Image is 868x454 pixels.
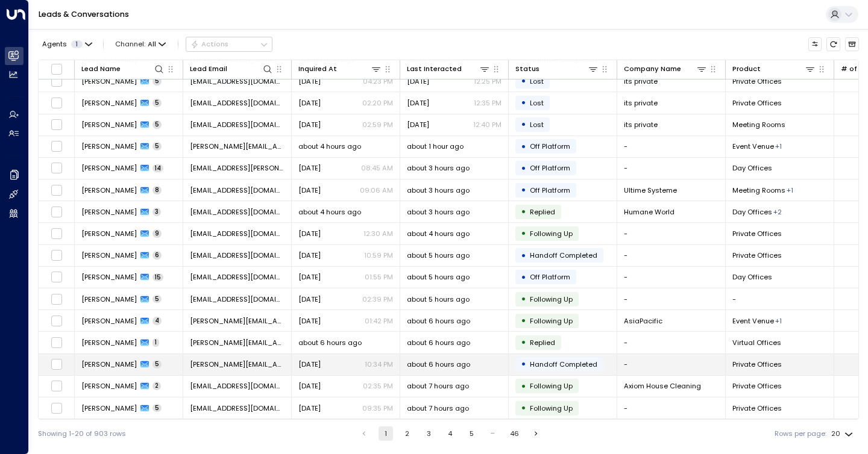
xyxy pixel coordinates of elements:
div: Actions [190,40,228,48]
span: Toggle select row [51,402,63,414]
div: Meeting Rooms [775,316,782,326]
div: • [521,95,526,111]
span: Aug 14, 2025 [298,76,321,86]
p: 09:35 PM [362,403,393,413]
span: 5 [153,120,162,129]
span: Day Offices [732,272,772,282]
span: 9 [153,229,162,238]
span: Handoff Completed [530,250,597,260]
a: Leads & Conversations [39,9,129,19]
span: Toggle select row [51,337,63,349]
span: 3 [153,208,161,216]
div: Company Name [624,63,681,75]
span: Event Venue [732,316,774,326]
span: Following Up [530,316,573,326]
span: Anna Ma [81,141,137,151]
p: 10:34 PM [365,359,393,369]
span: Violeta Lobo [81,207,137,217]
p: 02:20 PM [362,98,393,108]
span: Toggle select row [51,293,63,305]
span: Shanna Headley [81,229,137,238]
span: about 5 hours ago [407,294,470,304]
p: 12:25 PM [474,76,502,86]
div: • [521,400,526,416]
span: Toggle select row [51,97,63,109]
div: • [521,269,526,285]
span: Day Offices [732,207,772,217]
td: - [617,223,726,244]
div: Last Interacted [407,63,490,75]
p: 02:39 PM [362,294,393,304]
div: • [521,291,526,307]
span: Meeting Rooms [732,185,785,195]
span: All [148,40,156,48]
div: 20 [831,426,855,441]
span: about 3 hours ago [407,185,470,195]
span: Felix Feng [81,338,137,347]
p: 12:30 AM [363,229,393,238]
div: • [521,138,526,155]
span: Pauline Neumann [81,185,137,195]
span: about 7 hours ago [407,403,469,413]
span: Off Platform [530,141,570,151]
div: Status [515,63,539,75]
span: Lost [530,76,544,86]
div: Event Venue,Meeting Rooms [773,207,782,217]
span: 5 [153,404,162,412]
div: Company Name [624,63,707,75]
span: 5 [153,295,162,303]
span: Toggle select row [51,162,63,174]
span: Replied [530,207,555,217]
span: Lost [530,98,544,108]
span: Toggle select row [51,228,63,240]
span: 1 [153,338,159,347]
span: Nikki Cornell [81,272,137,282]
span: Private Offices [732,359,782,369]
span: Toggle select row [51,184,63,196]
div: • [521,116,526,132]
p: 09:06 AM [360,185,393,195]
span: Toggle select row [51,380,63,392]
span: Toggle select row [51,119,63,131]
div: … [486,426,500,441]
span: Following Up [530,381,573,391]
span: Following Up [530,403,573,413]
span: sharpeprints@gmail.com [190,403,285,413]
span: Refresh [826,37,840,51]
span: Toggle select row [51,358,63,370]
div: Meeting Rooms [775,141,782,151]
span: Meeting Rooms [732,120,785,129]
span: Jun 30, 2025 [407,120,429,129]
span: Off Platform [530,163,570,173]
span: Private Offices [732,98,782,108]
div: • [521,247,526,264]
p: 12:35 PM [474,98,502,108]
span: about 4 hours ago [407,229,470,238]
span: Ella Choi [81,120,137,129]
span: 2 [153,382,161,390]
div: • [521,160,526,176]
span: Jul 09, 2025 [298,98,321,108]
span: about 1 hour ago [407,141,464,151]
span: 5 [153,99,162,107]
span: Sep 29, 2025 [298,316,321,326]
td: - [617,397,726,418]
span: Toggle select row [51,206,63,218]
span: Oct 01, 2025 [298,359,321,369]
div: Inquired At [298,63,337,75]
span: Sep 18, 2025 [298,229,321,238]
span: a.asima@live.com.au [190,163,285,173]
span: Sep 20, 2025 [298,403,321,413]
span: Private Offices [732,250,782,260]
div: Button group with a nested menu [186,37,272,51]
span: about 5 hours ago [407,272,470,282]
span: Day Offices [732,163,772,173]
span: Malcolm Moran [81,359,137,369]
span: Aug 30, 2025 [407,76,429,86]
span: about 3 hours ago [407,163,470,173]
span: echoi@iqoffices.com [190,76,285,86]
td: - [617,245,726,266]
div: Last Interacted [407,63,462,75]
p: 02:59 PM [362,120,393,129]
label: Rows per page: [775,429,826,439]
